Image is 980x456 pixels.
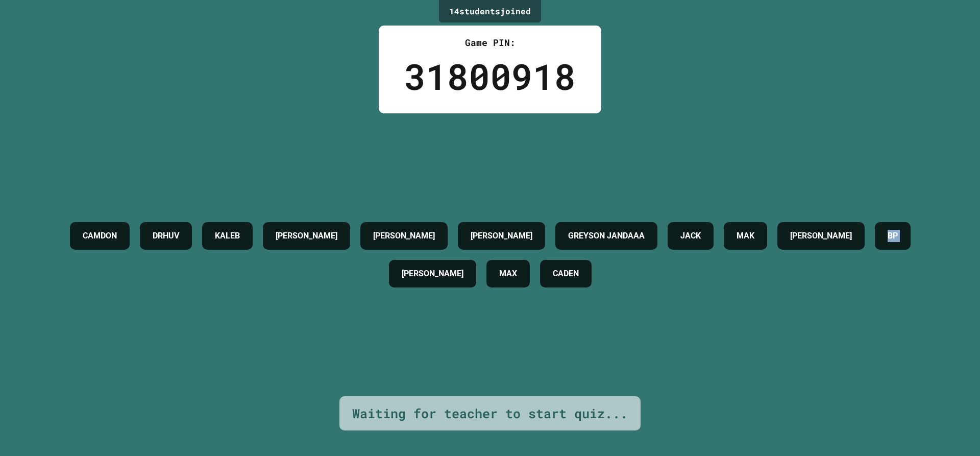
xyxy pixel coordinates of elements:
[402,268,463,280] h4: [PERSON_NAME]
[737,230,754,242] h4: MAK
[352,404,628,423] div: Waiting for teacher to start quiz...
[404,36,576,50] div: Game PIN:
[568,230,645,242] h4: GREYSON JANDAAA
[215,230,240,242] h4: KALEB
[680,230,701,242] h4: JACK
[553,268,579,280] h4: CADEN
[888,230,898,242] h4: BP
[404,50,576,103] div: 31800918
[153,230,179,242] h4: DRHUV
[499,268,517,280] h4: MAX
[373,230,435,242] h4: [PERSON_NAME]
[83,230,117,242] h4: CAMDON
[276,230,337,242] h4: [PERSON_NAME]
[471,230,532,242] h4: [PERSON_NAME]
[790,230,852,242] h4: [PERSON_NAME]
